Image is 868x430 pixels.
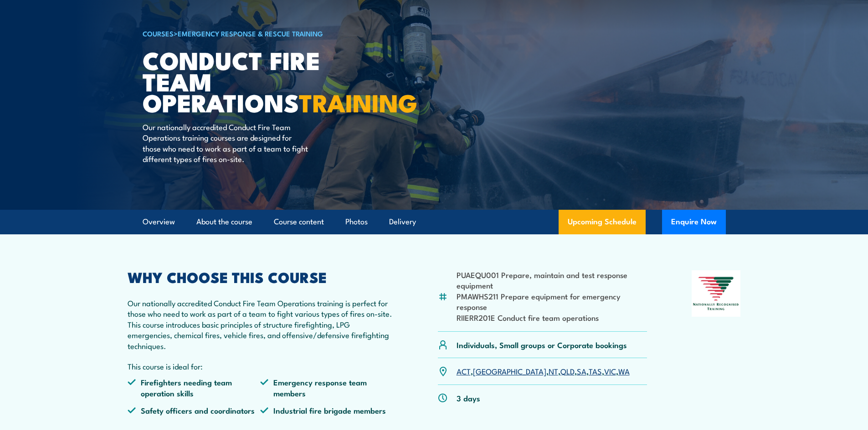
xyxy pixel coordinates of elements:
a: Delivery [389,210,416,234]
p: This course is ideal for: [128,361,394,371]
a: Photos [345,210,368,234]
strong: TRAINING [299,83,417,121]
p: Our nationally accredited Conduct Fire Team Operations training courses are designed for those wh... [143,121,309,164]
a: SA [577,365,586,376]
a: WA [618,365,630,376]
a: VIC [604,365,616,376]
h2: WHY CHOOSE THIS COURSE [128,270,394,283]
li: Safety officers and coordinators [128,405,261,415]
li: Emergency response team members [260,377,393,398]
img: Nationally Recognised Training logo. [692,270,741,317]
a: Upcoming Schedule [559,210,646,234]
li: PMAWHS211 Prepare equipment for emergency response [457,291,647,312]
a: Overview [143,210,175,234]
a: NT [549,365,558,376]
h1: Conduct Fire Team Operations [143,49,368,113]
a: About the course [196,210,252,234]
li: Industrial fire brigade members [260,405,393,415]
a: Emergency Response & Rescue Training [178,28,323,38]
li: Firefighters needing team operation skills [128,377,261,398]
a: Course content [274,210,324,234]
a: QLD [560,365,575,376]
a: COURSES [143,28,174,38]
p: Our nationally accredited Conduct Fire Team Operations training is perfect for those who need to ... [128,298,394,351]
li: RIIERR201E Conduct fire team operations [457,312,647,323]
a: ACT [457,365,471,376]
li: PUAEQU001 Prepare, maintain and test response equipment [457,269,647,291]
a: TAS [589,365,602,376]
p: Individuals, Small groups or Corporate bookings [457,339,627,350]
p: , , , , , , , [457,366,630,376]
button: Enquire Now [662,210,726,234]
h6: > [143,28,368,39]
p: 3 days [457,393,480,403]
a: [GEOGRAPHIC_DATA] [473,365,546,376]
